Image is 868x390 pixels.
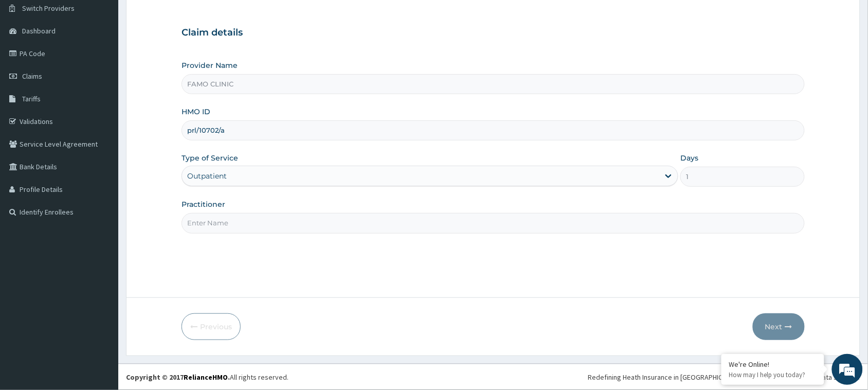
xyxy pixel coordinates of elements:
input: Enter HMO ID [182,120,805,140]
span: Switch Providers [22,4,75,13]
div: Redefining Heath Insurance in [GEOGRAPHIC_DATA] using Telemedicine and Data Science! [588,372,860,382]
label: Practitioner [182,199,225,209]
label: HMO ID [182,107,210,117]
label: Days [680,153,698,163]
button: Previous [182,313,241,340]
span: Claims [22,72,42,81]
div: Minimize live chat window [169,5,193,30]
img: d_794563401_company_1708531726252_794563401 [19,51,42,77]
h3: Claim details [182,27,805,39]
footer: All rights reserved. [118,364,868,390]
strong: Copyright © 2017 . [126,373,230,382]
textarea: Type your message and hit 'Enter' [5,281,196,317]
input: Enter Name [182,213,805,233]
div: Chat with us now [53,58,173,71]
button: Next [753,313,805,340]
span: We're online! [60,130,142,234]
label: Provider Name [182,60,238,70]
div: Outpatient [187,171,227,181]
span: Dashboard [22,26,56,36]
div: We're Online! [729,360,817,369]
a: RelianceHMO [184,373,228,382]
label: Type of Service [182,153,238,163]
span: Tariffs [22,94,41,103]
p: How may I help you today? [729,370,817,379]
